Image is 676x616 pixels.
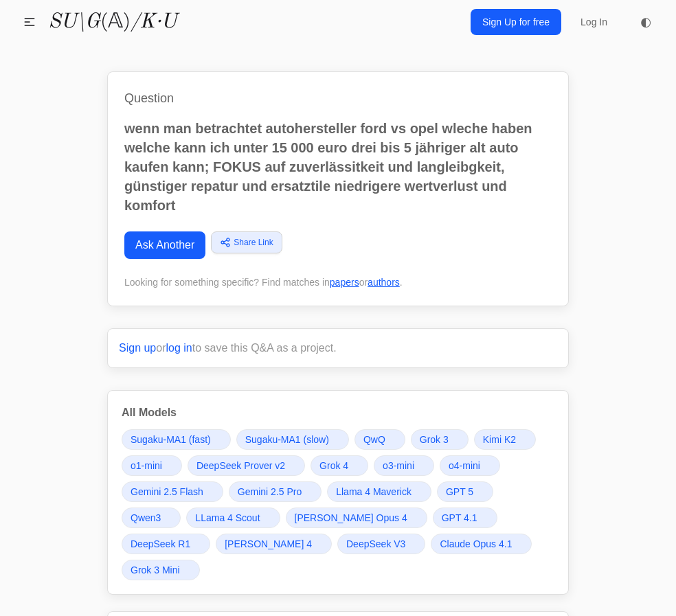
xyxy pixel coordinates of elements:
[319,459,348,472] span: Grok 4
[124,119,552,215] p: wenn man betrachtet autohersteller ford vs opel wleche haben welche kann ich unter 15 000 euro dr...
[119,342,156,354] a: Sign up
[166,342,192,354] a: log in
[238,485,302,499] span: Gemini 2.5 Pro
[186,507,280,528] a: LLama 4 Scout
[440,537,512,551] span: Claude Opus 4.1
[122,534,210,554] a: DeepSeek R1
[449,459,480,472] span: o4-mini
[122,560,200,580] a: Grok 3 Mini
[632,8,660,36] button: ◐
[48,10,177,34] a: SU\G(𝔸)/K·U
[131,433,211,446] span: Sugaku-MA1 (fast)
[354,429,405,450] a: QwQ
[188,455,305,476] a: DeepSeek Prover v2
[346,537,405,551] span: DeepSeek V3
[383,459,414,472] span: o3-mini
[330,277,359,288] a: papers
[295,511,407,525] span: [PERSON_NAME] Opus 4
[124,231,205,259] a: Ask Another
[196,459,285,472] span: DeepSeek Prover v2
[124,275,552,289] div: Looking for something specific? Find matches in or .
[122,481,223,502] a: Gemini 2.5 Flash
[131,563,180,577] span: Grok 3 Mini
[286,507,427,528] a: [PERSON_NAME] Opus 4
[195,511,260,525] span: LLama 4 Scout
[216,534,332,554] a: [PERSON_NAME] 4
[483,433,516,446] span: Kimi K2
[119,340,557,356] p: or to save this Q&A as a project.
[311,455,368,476] a: Grok 4
[374,455,434,476] a: o3-mini
[337,534,425,554] a: DeepSeek V3
[131,12,177,32] i: /K·U
[437,481,493,502] a: GPT 5
[368,277,400,288] a: authors
[122,455,182,476] a: o1-mini
[336,485,412,499] span: Llama 4 Maverick
[411,429,469,450] a: Grok 3
[446,485,473,499] span: GPT 5
[122,429,231,450] a: Sugaku-MA1 (fast)
[474,429,536,450] a: Kimi K2
[234,236,273,249] span: Share Link
[124,89,552,108] h1: Question
[640,16,651,28] span: ◐
[131,511,161,525] span: Qwen3
[440,455,500,476] a: o4-mini
[236,429,349,450] a: Sugaku-MA1 (slow)
[225,537,312,551] span: [PERSON_NAME] 4
[245,433,329,446] span: Sugaku-MA1 (slow)
[420,433,449,446] span: Grok 3
[48,12,100,32] i: SU\G
[131,459,162,472] span: o1-mini
[122,507,181,528] a: Qwen3
[433,507,497,528] a: GPT 4.1
[471,9,561,35] a: Sign Up for free
[229,481,322,502] a: Gemini 2.5 Pro
[131,485,203,499] span: Gemini 2.5 Flash
[431,534,532,554] a: Claude Opus 4.1
[363,433,385,446] span: QwQ
[122,404,554,421] h3: All Models
[572,10,616,34] a: Log In
[327,481,431,502] a: Llama 4 Maverick
[442,511,477,525] span: GPT 4.1
[131,537,190,551] span: DeepSeek R1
